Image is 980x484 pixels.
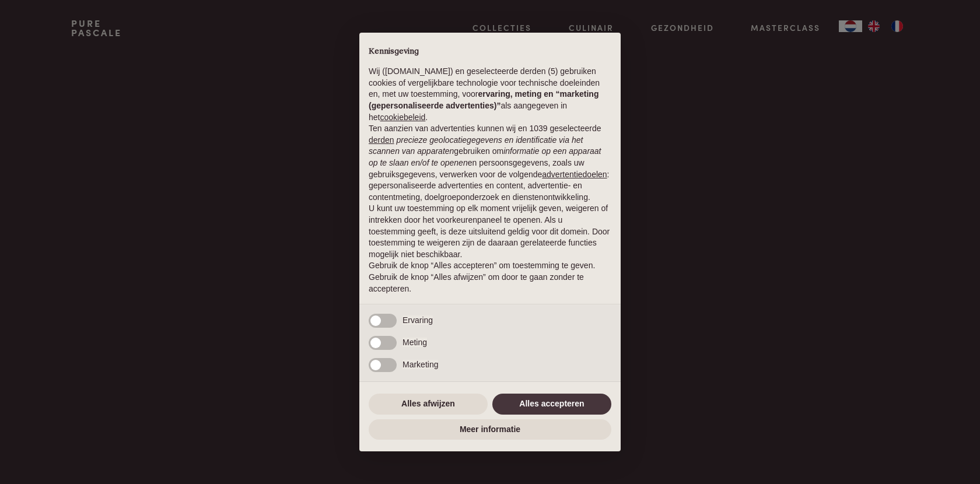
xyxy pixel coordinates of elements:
button: Alles accepteren [492,394,611,415]
p: U kunt uw toestemming op elk moment vrijelijk geven, weigeren of intrekken door het voorkeurenpan... [369,203,611,260]
p: Ten aanzien van advertenties kunnen wij en 1039 geselecteerde gebruiken om en persoonsgegevens, z... [369,123,611,203]
span: Ervaring [402,315,433,325]
button: advertentiedoelen [542,169,607,181]
em: informatie op een apparaat op te slaan en/of te openen [369,146,601,167]
em: precieze geolocatiegegevens en identificatie via het scannen van apparaten [369,135,583,156]
p: Gebruik de knop “Alles accepteren” om toestemming te geven. Gebruik de knop “Alles afwijzen” om d... [369,260,611,294]
a: cookiebeleid [380,113,425,122]
p: Wij ([DOMAIN_NAME]) en geselecteerde derden (5) gebruiken cookies of vergelijkbare technologie vo... [369,66,611,123]
button: Meer informatie [369,419,611,440]
span: Meting [402,338,427,347]
button: Alles afwijzen [369,394,488,415]
button: derden [369,135,394,146]
h2: Kennisgeving [369,47,611,57]
span: Marketing [402,360,438,369]
strong: ervaring, meting en “marketing (gepersonaliseerde advertenties)” [369,89,598,110]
